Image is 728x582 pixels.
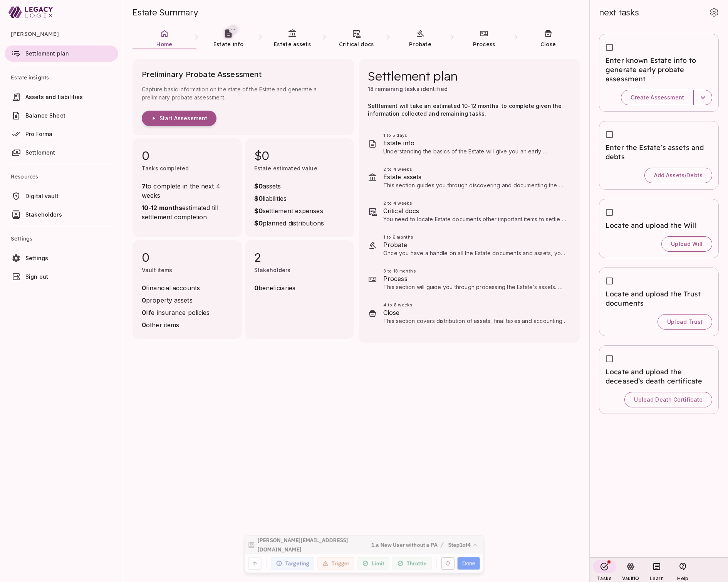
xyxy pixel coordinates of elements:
[213,41,243,48] span: Estate info
[254,284,258,292] strong: 0
[142,182,146,190] strong: 7
[368,68,457,84] span: Settlement plan
[677,575,688,581] span: Help
[254,194,324,203] span: liabilities
[368,86,448,92] span: 18 remaining tasks identified
[383,216,567,246] span: You need to locate Estate documents other important items to settle the Estate, such as insurance...
[254,249,345,265] span: 2
[25,255,48,261] span: Settings
[142,296,146,304] strong: 0
[5,89,118,105] a: Assets and liabilities
[254,283,295,293] span: beneficiaries
[383,318,567,347] span: This section covers distribution of assets, final taxes and accounting, and how to wrap things up...
[5,108,118,124] a: Balance Sheet
[597,575,612,581] span: Tasks
[383,240,568,249] span: Probate
[133,7,198,18] span: Estate Summary
[624,392,712,407] button: Upload Death Certificate
[359,296,580,330] div: 4 to 6 weeksCloseThis section covers distribution of assets, final taxes and accounting, and how ...
[25,94,83,100] span: Assets and liabilities
[245,138,354,237] div: $0Estate estimated value$0assets$0liabilities$0settlement expenses$0planned distributions
[359,161,580,195] div: 2 to 4 weeksEstate assetsThis section guides you through discovering and documenting the deceased...
[254,206,324,215] span: settlement expenses
[654,172,703,179] span: Add Assets/Debts
[317,554,354,566] div: Trigger
[606,221,712,230] span: Locate and upload the Will
[383,274,568,283] span: Process
[383,200,568,206] span: 2 to 4 weeks
[142,111,216,126] button: Start Assessment
[254,207,263,215] strong: $0
[383,302,568,308] span: 4 to 6 weeks
[5,269,118,285] a: Sign out
[448,537,470,546] span: Step 1 of 4
[142,284,146,292] strong: 0
[383,206,568,215] span: Critical docs
[254,148,345,163] span: $0
[599,199,719,258] div: Locate and upload the WillUpload Will
[357,554,389,566] div: Limit
[25,131,52,137] span: Pro Forma
[25,149,55,156] span: Settlement
[25,112,65,119] span: Balance Sheet
[274,41,311,48] span: Estate assets
[25,211,62,218] span: Stakeholders
[142,165,189,172] span: Tasks completed
[622,575,639,581] span: VaultIQ
[359,229,580,262] div: 1 to 6 monthsProbateOnce you have a handle on all the Estate documents and assets, you can make a...
[142,68,345,85] span: Preliminary Probate Assessment
[667,318,703,325] span: Upload Trust
[383,166,568,172] span: 2 to 4 weeks
[383,284,565,313] span: This section will guide you through processing the Estate’s assets. Tasks related to your specifi...
[383,268,568,274] span: 3 to 18 months
[156,41,172,48] span: Home
[383,308,568,317] span: Close
[644,168,712,183] button: Add Assets/Debts
[142,203,233,222] span: estimated till settlement completion
[25,273,48,280] span: Sign out
[383,138,568,148] span: Estate info
[383,148,568,155] p: Understanding the basics of the Estate will give you an early perspective on what’s in store for ...
[254,182,324,191] span: assets
[599,267,719,336] div: Locate and upload the Trust documentsUpload Trust
[383,172,568,182] span: Estate assets
[458,554,480,566] button: Done
[142,296,210,305] span: property assets
[631,94,684,101] span: Create Assessment
[393,554,432,566] div: Throttle
[142,283,210,293] span: financial accounts
[11,68,112,87] span: Estate insights
[634,396,703,403] span: Upload Death Certificate
[383,250,567,310] span: Once you have a handle on all the Estate documents and assets, you can make a final determination...
[339,41,374,48] span: Critical docs
[409,41,431,48] span: Probate
[359,195,580,229] div: 2 to 4 weeksCritical docsYou need to locate Estate documents other important items to settle the ...
[258,532,352,551] span: [PERSON_NAME][EMAIL_ADDRESS][DOMAIN_NAME]
[5,45,118,62] a: Settlement plan
[142,321,146,329] strong: 0
[254,267,291,273] span: Stakeholders
[5,207,118,223] a: Stakeholders
[142,308,210,317] span: life insurance policies
[606,56,712,84] span: Enter known Estate info to generate early probate assessment
[159,115,207,122] span: Start Assessment
[5,188,118,204] a: Digital vault
[142,85,345,101] span: Capture basic information on the state of the Estate and generate a preliminary probate assessment.
[254,165,317,172] span: Estate estimated value
[254,219,324,228] span: planned distributions
[245,240,354,339] div: 2Stakeholders0beneficiaries
[606,289,712,308] span: Locate and upload the Trust documents
[254,195,263,202] strong: $0
[599,7,639,18] span: next tasks
[671,241,703,247] span: Upload Will
[254,219,263,227] strong: $0
[11,229,112,248] span: Settings
[650,575,664,581] span: Learn
[133,138,242,237] div: 0Tasks completed7to complete in the next 4 weeks10-12 monthsestimated till settlement completion
[25,50,69,57] span: Settlement plan
[11,25,112,43] span: [PERSON_NAME]
[446,535,480,548] button: Step1of4
[383,132,568,138] span: 1 to 5 days
[359,262,580,296] div: 3 to 18 monthsProcessThis section will guide you through processing the Estate’s assets. Tasks re...
[473,41,495,48] span: Process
